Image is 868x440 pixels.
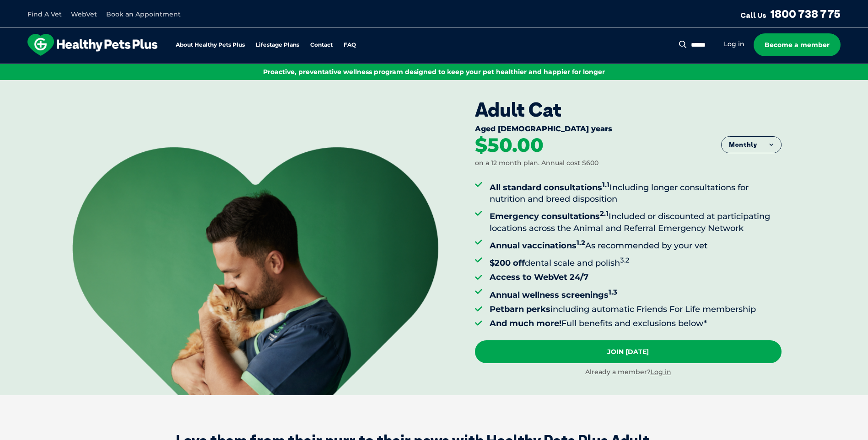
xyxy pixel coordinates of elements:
[677,40,689,49] button: Search
[490,241,585,251] strong: Annual vaccinations
[176,42,245,48] a: About Healthy Pets Plus
[344,42,356,48] a: FAQ
[490,254,782,269] li: dental scale and polish
[602,180,609,189] sup: 1.1
[475,98,782,121] div: Adult Cat
[106,10,181,18] a: Book an Appointment
[754,33,841,56] a: Become a member
[609,288,617,296] sup: 1.3
[651,368,671,376] a: Log in
[722,137,781,153] button: Monthly
[72,147,438,395] img: <br /> <b>Warning</b>: Undefined variable $title in <b>/var/www/html/current/codepool/wp-content/...
[490,318,782,329] li: Full benefits and exclusions below*
[475,340,782,363] a: Join [DATE]
[263,68,605,76] span: Proactive, preventative wellness program designed to keep your pet healthier and happier for longer
[256,42,299,48] a: Lifestage Plans
[490,304,782,315] li: including automatic Friends For Life membership
[490,237,782,252] li: As recommended by your vet
[490,182,609,193] strong: All standard consultations
[490,304,550,314] strong: Petbarn perks
[475,135,544,156] div: $50.00
[490,179,782,205] li: Including longer consultations for nutrition and breed disposition
[27,10,62,18] a: Find A Vet
[310,42,333,48] a: Contact
[490,258,525,268] strong: $200 off
[490,211,609,221] strong: Emergency consultations
[600,209,609,218] sup: 2.1
[27,34,157,56] img: hpp-logo
[475,124,782,135] div: Aged [DEMOGRAPHIC_DATA] years
[475,159,598,168] div: on a 12 month plan. Annual cost $600
[577,238,585,247] sup: 1.2
[724,40,744,48] a: Log in
[71,10,97,18] a: WebVet
[490,208,782,234] li: Included or discounted at participating locations across the Animal and Referral Emergency Network
[490,318,561,328] strong: And much more!
[620,256,630,264] sup: 3.2
[490,290,617,300] strong: Annual wellness screenings
[475,368,782,377] div: Already a member?
[740,11,766,20] span: Call Us
[740,7,841,21] a: Call Us1800 738 775
[490,272,588,282] strong: Access to WebVet 24/7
